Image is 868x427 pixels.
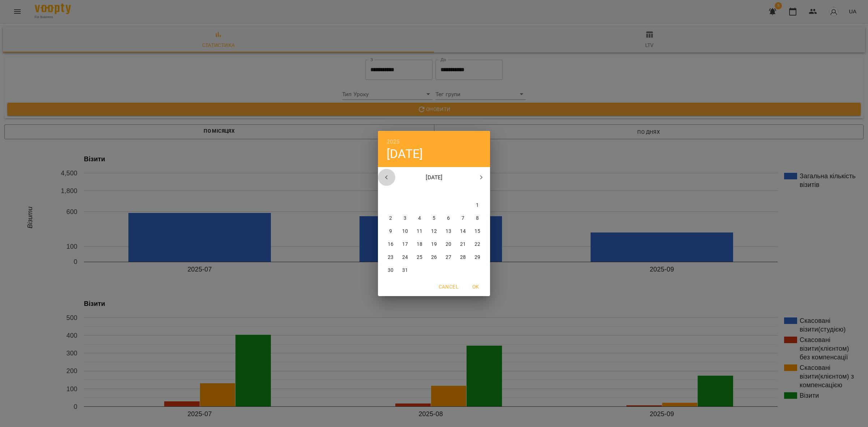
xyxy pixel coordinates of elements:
button: 3 [399,212,412,225]
p: 16 [388,241,393,248]
button: 27 [442,251,455,264]
p: 15 [475,228,480,235]
span: Cancel [439,282,458,291]
span: Fr [442,188,455,195]
button: 19 [427,238,441,251]
button: 10 [399,225,412,238]
button: 21 [456,238,469,251]
button: 31 [399,264,412,277]
button: OK [464,280,487,293]
button: 2 [384,212,397,225]
button: 7 [456,212,469,225]
p: 11 [417,228,422,235]
button: 24 [399,251,412,264]
p: 12 [431,228,437,235]
p: 6 [447,215,450,222]
span: OK [467,282,484,291]
button: 28 [456,251,469,264]
p: 29 [475,254,480,261]
p: 26 [431,254,437,261]
p: 1 [476,202,479,209]
p: 27 [446,254,451,261]
p: 19 [431,241,437,248]
button: 25 [413,251,426,264]
p: 28 [460,254,466,261]
p: 4 [418,215,421,222]
button: Cancel [436,280,461,293]
button: 14 [456,225,469,238]
p: 13 [446,228,451,235]
p: 22 [475,241,480,248]
p: 10 [402,228,408,235]
span: We [413,188,426,195]
span: Th [427,188,441,195]
button: 13 [442,225,455,238]
p: 8 [476,215,479,222]
span: Mo [384,188,397,195]
p: 9 [389,228,392,235]
p: 17 [402,241,408,248]
button: 2025 [387,137,400,147]
p: 24 [402,254,408,261]
p: [DATE] [395,173,473,182]
p: 25 [417,254,422,261]
p: 23 [388,254,393,261]
button: 16 [384,238,397,251]
button: 23 [384,251,397,264]
button: 30 [384,264,397,277]
button: 11 [413,225,426,238]
p: 31 [402,267,408,274]
button: 4 [413,212,426,225]
button: 12 [427,225,441,238]
button: 18 [413,238,426,251]
button: 20 [442,238,455,251]
p: 5 [433,215,435,222]
button: 29 [471,251,484,264]
button: 26 [427,251,441,264]
button: 22 [471,238,484,251]
p: 20 [446,241,451,248]
span: Sa [456,188,469,195]
span: Su [471,188,484,195]
button: 1 [471,199,484,212]
button: [DATE] [387,146,423,161]
p: 2 [389,215,392,222]
p: 3 [404,215,407,222]
p: 7 [461,215,464,222]
button: 15 [471,225,484,238]
p: 14 [460,228,466,235]
button: 9 [384,225,397,238]
p: 21 [460,241,466,248]
button: 8 [471,212,484,225]
p: 30 [388,267,393,274]
button: 17 [399,238,412,251]
button: 6 [442,212,455,225]
span: Tu [399,188,412,195]
button: 5 [427,212,441,225]
p: 18 [417,241,422,248]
